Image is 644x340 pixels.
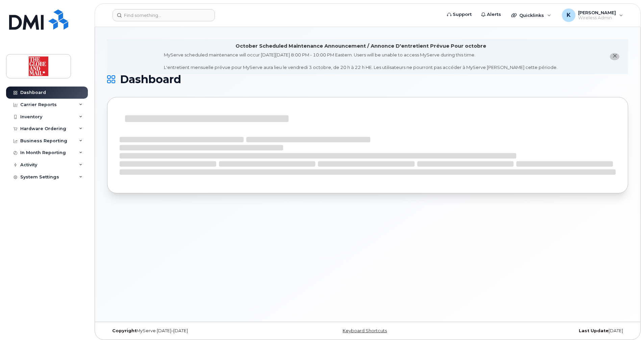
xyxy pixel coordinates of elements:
[112,328,137,333] strong: Copyright
[120,74,181,84] span: Dashboard
[579,328,609,333] strong: Last Update
[107,328,281,334] div: MyServe [DATE]–[DATE]
[236,43,486,50] div: October Scheduled Maintenance Announcement / Annonce D'entretient Prévue Pour octobre
[164,52,558,71] div: MyServe scheduled maintenance will occur [DATE][DATE] 8:00 PM - 10:00 PM Eastern. Users will be u...
[343,328,387,333] a: Keyboard Shortcuts
[454,328,628,334] div: [DATE]
[610,53,619,60] button: close notification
